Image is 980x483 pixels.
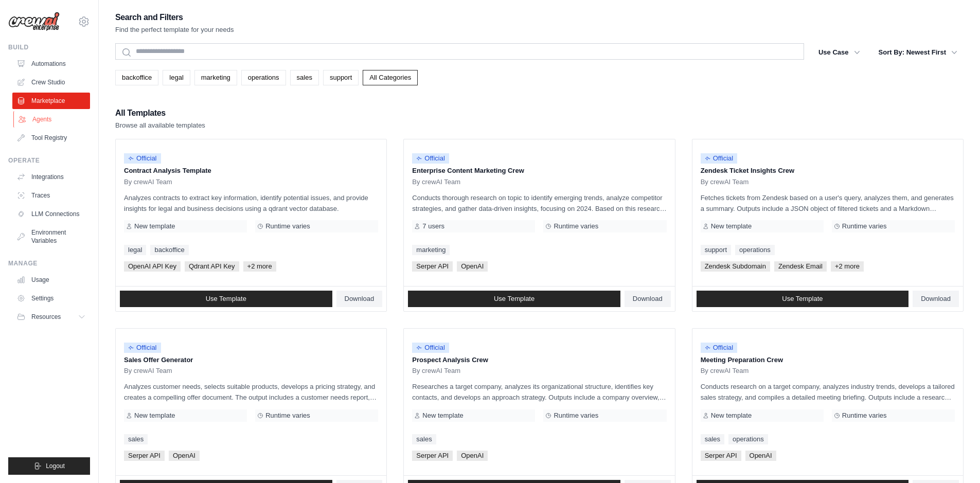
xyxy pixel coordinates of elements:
span: Runtime varies [554,412,598,420]
a: Tool Registry [12,130,90,146]
a: sales [290,70,319,85]
span: Use Template [782,295,823,303]
span: OpenAI [457,261,488,272]
a: Crew Studio [12,74,90,91]
a: marketing [194,70,237,85]
a: legal [163,70,190,85]
a: support [323,70,359,85]
p: Find the perfect template for your needs [115,25,234,35]
div: Operate [8,156,90,165]
a: operations [735,245,775,255]
span: Zendesk Subdomain [701,261,770,272]
span: +2 more [243,261,276,272]
span: Official [412,153,449,164]
span: By crewAI Team [701,367,749,375]
span: By crewAI Team [412,367,460,375]
p: Conducts thorough research on topic to identify emerging trends, analyze competitor strategies, a... [412,192,666,214]
span: Runtime varies [842,412,887,420]
a: operations [728,434,768,444]
a: operations [241,70,286,85]
span: New template [711,222,752,230]
span: Runtime varies [842,222,887,230]
a: sales [412,434,436,444]
a: Use Template [120,291,332,307]
p: Analyzes customer needs, selects suitable products, develops a pricing strategy, and creates a co... [124,381,378,403]
a: LLM Connections [12,206,90,222]
span: Official [124,153,161,164]
img: Logo [8,12,60,31]
a: backoffice [150,245,188,255]
span: Serper API [124,451,165,461]
h2: All Templates [115,106,205,120]
a: sales [124,434,148,444]
span: OpenAI API Key [124,261,181,272]
span: Use Template [494,295,534,303]
p: Enterprise Content Marketing Crew [412,166,666,176]
span: By crewAI Team [412,178,460,186]
span: Runtime varies [265,222,310,230]
span: OpenAI [745,451,776,461]
p: Analyzes contracts to extract key information, identify potential issues, and provide insights fo... [124,192,378,214]
p: Conducts research on a target company, analyzes industry trends, develops a tailored sales strate... [701,381,955,403]
a: Download [625,291,671,307]
span: Official [124,343,161,353]
span: +2 more [831,261,864,272]
span: Qdrant API Key [185,261,239,272]
button: Sort By: Newest First [872,43,964,62]
span: Logout [46,462,65,470]
span: Serper API [412,261,453,272]
a: All Categories [363,70,418,85]
span: Official [701,343,738,353]
span: New template [134,222,175,230]
p: Sales Offer Generator [124,355,378,365]
a: sales [701,434,724,444]
span: Official [701,153,738,164]
span: Download [345,295,375,303]
span: New template [711,412,752,420]
span: OpenAI [457,451,488,461]
span: Runtime varies [265,412,310,420]
a: Download [913,291,959,307]
span: Official [412,343,449,353]
span: Download [921,295,951,303]
p: Prospect Analysis Crew [412,355,666,365]
span: Serper API [701,451,741,461]
span: By crewAI Team [124,178,172,186]
button: Resources [12,309,90,325]
span: Zendesk Email [774,261,827,272]
a: Traces [12,187,90,204]
a: legal [124,245,146,255]
span: By crewAI Team [124,367,172,375]
p: Contract Analysis Template [124,166,378,176]
a: Use Template [408,291,620,307]
a: Usage [12,272,90,288]
a: Environment Variables [12,224,90,249]
span: Resources [31,313,61,321]
a: Download [336,291,383,307]
a: Use Template [697,291,909,307]
a: Integrations [12,169,90,185]
div: Manage [8,259,90,267]
span: By crewAI Team [701,178,749,186]
span: Serper API [412,451,453,461]
span: New template [134,412,175,420]
p: Fetches tickets from Zendesk based on a user's query, analyzes them, and generates a summary. Out... [701,192,955,214]
p: Zendesk Ticket Insights Crew [701,166,955,176]
span: New template [422,412,463,420]
span: Runtime varies [554,222,598,230]
p: Researches a target company, analyzes its organizational structure, identifies key contacts, and ... [412,381,666,403]
a: marketing [412,245,450,255]
span: 7 users [422,222,444,230]
span: Use Template [206,295,246,303]
a: backoffice [115,70,158,85]
span: OpenAI [169,451,200,461]
span: Download [633,295,663,303]
a: Agents [13,111,91,128]
a: support [701,245,731,255]
div: Build [8,43,90,51]
a: Settings [12,290,90,307]
p: Browse all available templates [115,120,205,131]
p: Meeting Preparation Crew [701,355,955,365]
button: Use Case [812,43,866,62]
button: Logout [8,457,90,475]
